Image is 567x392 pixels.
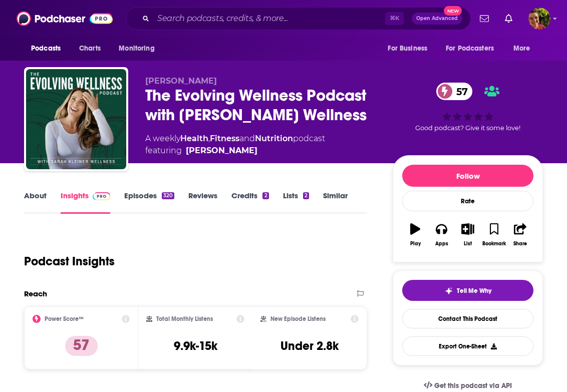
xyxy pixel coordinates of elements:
span: Podcasts [31,42,61,56]
button: tell me why sparkleTell Me Why [402,280,533,301]
a: Contact This Podcast [402,309,533,328]
button: open menu [24,39,74,58]
div: Rate [402,191,533,211]
div: Search podcasts, credits, & more... [126,7,471,30]
span: featuring [145,145,325,157]
button: Export One-Sheet [402,336,533,356]
span: Get this podcast via API [434,381,512,390]
a: Show notifications dropdown [501,10,516,27]
div: Bookmark [482,241,506,247]
div: Play [410,241,421,247]
span: Tell Me Why [457,287,491,295]
div: 57Good podcast? Give it some love! [393,76,543,139]
a: Health [180,134,208,143]
span: 57 [446,83,473,100]
img: tell me why sparkle [445,287,453,295]
h3: 9.9k-15k [174,338,217,353]
span: More [513,42,530,56]
div: List [464,241,472,247]
a: Credits2 [231,191,268,214]
button: open menu [381,39,440,58]
a: Charts [73,39,107,58]
p: 57 [65,336,98,356]
button: Follow [402,165,533,187]
h2: New Episode Listens [270,315,326,322]
img: User Profile [528,8,550,30]
a: About [24,191,47,214]
span: and [239,134,255,143]
a: Reviews [188,191,217,214]
a: InsightsPodchaser Pro [61,191,110,214]
a: Episodes320 [124,191,174,214]
a: Similar [323,191,348,214]
button: List [455,217,481,253]
a: Lists2 [283,191,309,214]
h2: Power Score™ [45,315,84,322]
span: Good podcast? Give it some love! [415,124,520,132]
div: 2 [262,192,268,199]
div: A weekly podcast [145,133,325,157]
button: Share [507,217,533,253]
div: Apps [435,241,448,247]
button: Show profile menu [528,8,550,30]
h3: Under 2.8k [280,338,339,353]
span: Monitoring [119,42,154,56]
h2: Reach [24,289,47,298]
button: open menu [506,39,543,58]
span: New [444,6,462,16]
a: Nutrition [255,134,293,143]
span: For Podcasters [446,42,494,56]
div: Share [513,241,527,247]
input: Search podcasts, credits, & more... [153,11,385,27]
span: ⌘ K [385,12,404,25]
div: 320 [162,192,174,199]
button: Play [402,217,428,253]
a: Fitness [210,134,239,143]
h2: Total Monthly Listens [156,315,213,322]
span: , [208,134,210,143]
h1: Podcast Insights [24,254,115,269]
a: [PERSON_NAME] [186,145,257,157]
span: [PERSON_NAME] [145,76,217,86]
span: For Business [388,42,427,56]
button: Apps [428,217,454,253]
img: Podchaser Pro [93,192,110,200]
button: Bookmark [481,217,507,253]
img: Podchaser - Follow, Share and Rate Podcasts [17,9,113,28]
a: Show notifications dropdown [476,10,493,27]
span: Charts [79,42,101,56]
button: Open AdvancedNew [412,13,462,25]
button: open menu [112,39,167,58]
button: open menu [439,39,508,58]
span: Open Advanced [416,16,458,21]
div: 2 [303,192,309,199]
span: Logged in as Marz [528,8,550,30]
a: 57 [436,83,473,100]
img: The Evolving Wellness Podcast with Sarah Kleiner Wellness [26,69,126,169]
